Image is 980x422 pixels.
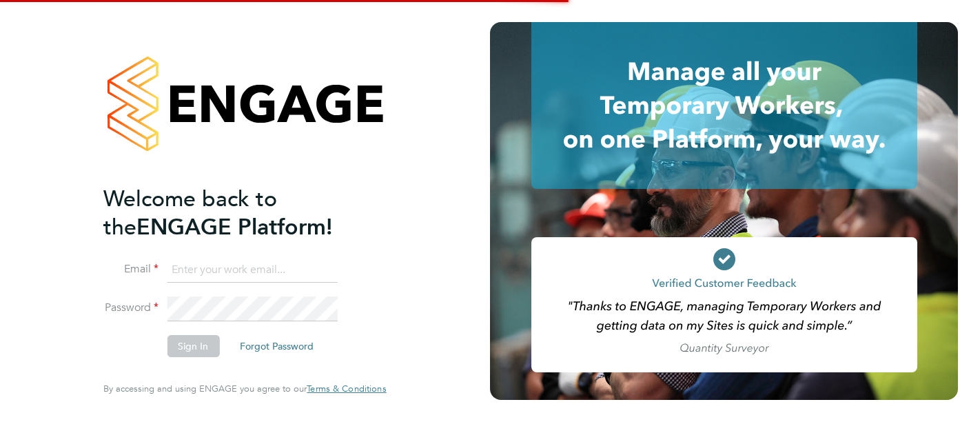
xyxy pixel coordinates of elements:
[167,258,337,283] input: Enter your work email...
[307,383,386,394] a: Terms & Conditions
[103,262,159,277] label: Email
[103,185,372,241] h2: ENGAGE Platform!
[167,335,219,357] button: Sign In
[229,335,325,357] button: Forgot Password
[103,301,159,315] label: Password
[103,185,277,241] span: Welcome back to the
[103,383,386,394] span: By accessing and using ENGAGE you agree to our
